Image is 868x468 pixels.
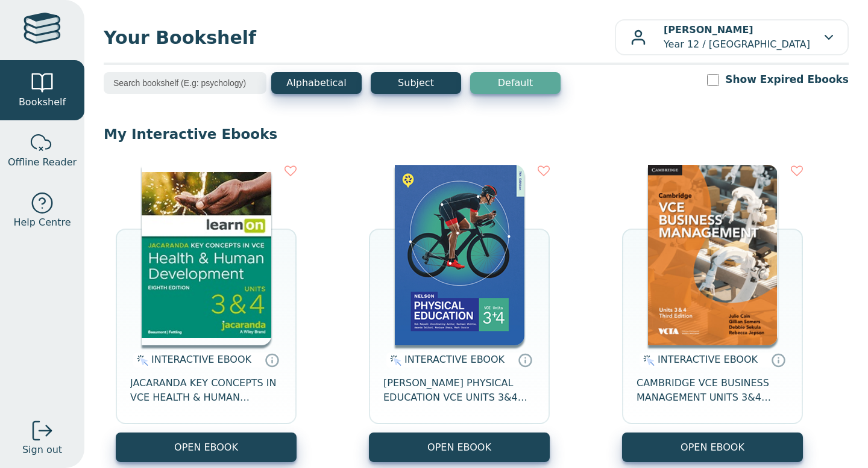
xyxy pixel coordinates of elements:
[386,353,401,368] img: interactive.svg
[19,95,66,109] span: Bookshelf
[658,354,758,365] span: INTERACTIVE EBOOK
[151,354,251,365] span: INTERACTIVE EBOOK
[725,72,849,87] label: Show Expired Ebooks
[8,155,77,170] span: Offline Reader
[116,433,297,462] button: OPEN EBOOK
[771,353,785,367] a: Interactive eBooks are accessed online via the publisher’s portal. They contain interactive resou...
[13,215,71,230] span: Help Centre
[371,72,461,94] button: Subject
[265,353,279,367] a: Interactive eBooks are accessed online via the publisher’s portal. They contain interactive resou...
[271,72,362,94] button: Alphabetical
[664,23,810,52] p: Year 12 / [GEOGRAPHIC_DATA]
[130,376,282,405] span: JACARANDA KEY CONCEPTS IN VCE HEALTH & HUMAN DEVELOPMENT UNITS 3&4 LEARNON EBOOK 8E
[104,24,615,51] span: Your Bookshelf
[615,19,849,55] button: [PERSON_NAME]Year 12 / [GEOGRAPHIC_DATA]
[470,72,561,94] button: Default
[664,24,753,35] b: [PERSON_NAME]
[104,72,266,94] input: Search bookshelf (E.g: psychology)
[640,353,655,368] img: interactive.svg
[637,376,788,405] span: CAMBRIDGE VCE BUSINESS MANAGEMENT UNITS 3&4 EBOOK 3E
[622,433,803,462] button: OPEN EBOOK
[395,165,524,345] img: 0a629092-725e-4f40-8030-eb320a91c761.png
[648,165,778,345] img: 64222e2c-8a50-4dfc-8e57-a01c5b17ad8a.png
[383,376,535,405] span: [PERSON_NAME] PHYSICAL EDUCATION VCE UNITS 3&4 MINDTAP 7E
[518,353,532,367] a: Interactive eBooks are accessed online via the publisher’s portal. They contain interactive resou...
[104,125,849,143] p: My Interactive Ebooks
[404,354,505,365] span: INTERACTIVE EBOOK
[369,433,550,462] button: OPEN EBOOK
[133,353,148,368] img: interactive.svg
[22,443,62,457] span: Sign out
[142,165,271,345] img: e003a821-2442-436b-92bb-da2395357dfc.jpg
